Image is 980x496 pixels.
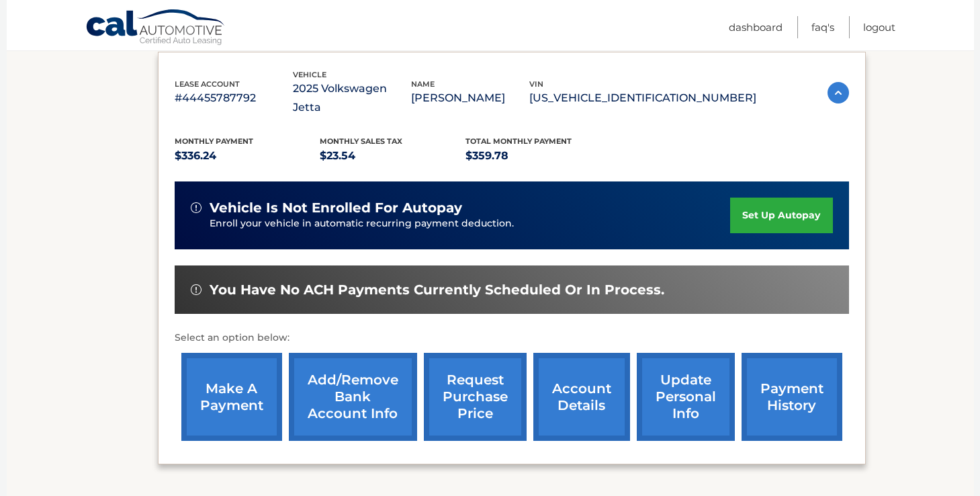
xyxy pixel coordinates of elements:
[533,353,630,441] a: account details
[320,147,465,165] p: $23.54
[411,79,435,89] span: name
[828,82,849,104] img: accordion-active.svg
[424,353,527,441] a: request purchase price
[730,198,832,233] a: set up autopay
[742,353,842,441] a: payment history
[289,353,417,441] a: Add/Remove bank account info
[181,353,282,441] a: make a payment
[210,216,731,231] p: Enroll your vehicle in automatic recurring payment deduction.
[175,147,320,165] p: $336.24
[811,16,834,38] a: FAQ's
[191,284,202,295] img: alert-white.svg
[320,136,402,146] span: Monthly sales Tax
[175,79,240,89] span: lease account
[465,147,611,165] p: $359.78
[210,282,664,298] span: You have no ACH payments currently scheduled or in process.
[411,89,529,108] p: [PERSON_NAME]
[637,353,735,441] a: update personal info
[210,200,462,216] span: vehicle is not enrolled for autopay
[175,330,849,346] p: Select an option below:
[293,70,326,79] span: vehicle
[85,9,226,48] a: Cal Automotive
[293,79,411,117] p: 2025 Volkswagen Jetta
[465,136,572,146] span: Total Monthly Payment
[529,79,543,89] span: vin
[729,16,783,38] a: Dashboard
[191,202,202,213] img: alert-white.svg
[863,16,895,38] a: Logout
[175,136,253,146] span: Monthly Payment
[529,89,756,108] p: [US_VEHICLE_IDENTIFICATION_NUMBER]
[175,89,293,108] p: #44455787792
